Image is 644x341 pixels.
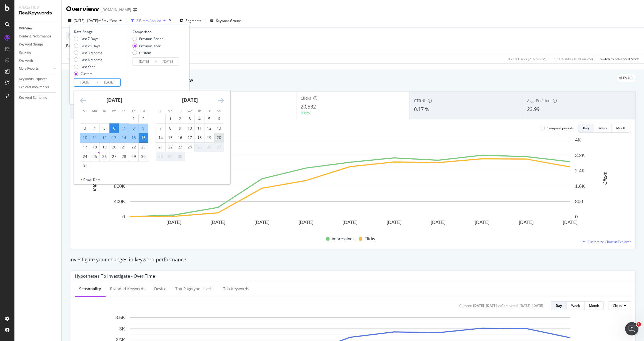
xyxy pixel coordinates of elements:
[100,125,109,131] div: 5
[74,18,98,23] span: [DATE] - [DATE]
[133,8,137,12] div: arrow-right-arrow-left
[90,144,99,150] div: 18
[156,154,165,159] div: 28
[175,123,185,133] td: Choose Tuesday, September 9, 2025 as your check-out date. It’s available.
[119,152,129,161] td: Choose Thursday, August 28, 2025 as your check-out date. It’s available.
[80,123,90,133] td: Choose Sunday, August 3, 2025 as your check-out date. It’s available.
[575,184,585,189] text: 1.6K
[459,303,472,308] div: Current:
[119,142,129,152] td: Choose Thursday, August 21, 2025 as your check-out date. It’s available.
[122,109,126,113] small: Th
[98,79,120,86] input: End Date
[74,71,102,76] div: Custom
[175,114,185,123] td: Choose Tuesday, September 2, 2025 as your check-out date. It’s available.
[575,137,581,143] text: 4K
[178,109,182,113] small: Tu
[204,116,214,122] div: 5
[19,50,31,55] div: Ranking
[132,109,135,113] small: Fr
[90,125,99,131] div: 4
[214,142,224,152] td: Not available. Saturday, September 27, 2025
[80,154,90,159] div: 24
[119,123,129,133] td: Selected. Thursday, August 7, 2025
[129,16,168,25] button: 3 Filters Applied
[216,18,241,23] div: Keyword Groups
[100,142,109,152] td: Choose Tuesday, August 19, 2025 as your check-out date. It’s available.
[119,135,129,140] div: 14
[204,142,214,152] td: Not available. Friday, September 26, 2025
[598,126,607,130] div: Week
[301,95,311,101] span: Clicks
[19,10,57,16] div: RealKeywords
[156,133,166,142] td: Choose Sunday, September 14, 2025 as your check-out date. It’s available.
[74,79,96,86] input: Start Date
[19,84,49,90] div: Explorer Bookmarks
[553,57,593,61] div: 5.23 % URLs ( 107K on 2M )
[475,220,490,225] text: [DATE]
[80,144,90,150] div: 17
[139,116,148,122] div: 2
[166,154,175,159] div: 29
[100,144,109,150] div: 19
[19,76,58,82] a: Keywords Explorer
[75,273,155,279] div: Hypotheses to Investigate - Over Time
[204,144,214,150] div: 26
[214,114,224,123] td: Choose Saturday, September 6, 2025 as your check-out date. It’s available.
[583,126,589,130] div: Day
[119,125,129,131] div: 7
[332,236,355,242] span: Impressions
[81,64,95,69] div: Last Year
[589,303,599,308] div: Month
[616,126,626,130] div: Month
[139,142,148,152] td: Choose Saturday, August 23, 2025 as your check-out date. It’s available.
[166,144,175,150] div: 22
[19,34,58,39] a: Content Performance
[175,144,185,150] div: 23
[115,315,125,320] text: 3.5K
[166,123,175,133] td: Choose Monday, September 8, 2025 as your check-out date. It’s available.
[129,135,138,140] div: 15
[166,114,175,123] td: Choose Monday, September 1, 2025 as your check-out date. It’s available.
[198,109,201,113] small: Th
[567,301,585,310] button: Week
[19,42,44,47] div: Keyword Groups
[133,50,163,55] div: Custom
[92,109,97,113] small: Mo
[185,133,195,142] td: Choose Wednesday, September 17, 2025 as your check-out date. It’s available.
[508,57,546,61] div: 0.26 % Clicks ( 21K on 8M )
[139,50,151,55] div: Custom
[185,114,195,123] td: Choose Wednesday, September 3, 2025 as your check-out date. It’s available.
[223,286,249,292] div: Top Keywords
[129,144,138,150] div: 22
[80,133,90,142] td: Selected. Sunday, August 10, 2025
[19,66,52,72] a: More Reports
[75,137,626,233] svg: A chart.
[19,76,47,82] div: Keywords Explorer
[114,184,125,189] text: 800K
[100,152,109,161] td: Choose Tuesday, August 26, 2025 as your check-out date. It’s available.
[139,135,148,140] div: 16
[129,133,139,142] td: Selected. Friday, August 15, 2025
[129,114,139,123] td: Choose Friday, August 1, 2025 as your check-out date. It’s available.
[185,144,194,150] div: 24
[19,58,58,64] a: Keywords
[129,125,138,131] div: 8
[112,109,116,113] small: We
[66,54,82,63] button: Apply
[603,172,608,185] text: Clicks
[80,125,90,131] div: 3
[80,135,90,140] div: 10
[129,142,139,152] td: Choose Friday, August 22, 2025 as your check-out date. It’s available.
[195,125,204,131] div: 11
[551,301,567,310] button: Day
[175,154,185,159] div: 30
[109,123,119,133] td: Selected as start date. Wednesday, August 6, 2025
[578,124,594,133] button: Day
[119,133,129,142] td: Selected. Thursday, August 14, 2025
[188,109,192,113] small: We
[19,42,58,47] a: Keyword Groups
[414,106,429,112] span: 0.17 %
[195,114,204,123] td: Choose Thursday, September 4, 2025 as your check-out date. It’s available.
[195,116,204,122] div: 4
[520,303,543,308] div: [DATE] - [DATE]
